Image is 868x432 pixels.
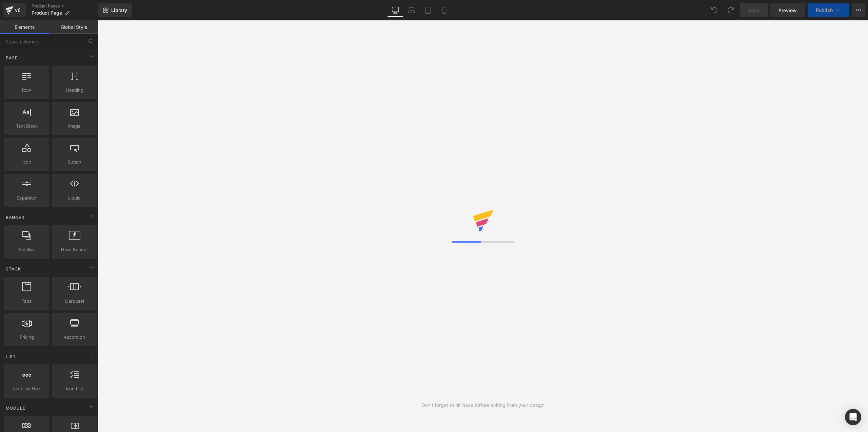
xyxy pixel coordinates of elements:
[54,87,95,94] span: Heading
[54,194,95,202] span: Liquid
[54,298,95,305] span: Carousel
[32,3,98,9] a: Product Pages
[54,158,95,166] span: Button
[845,409,861,425] div: Open Intercom Messenger
[436,3,452,17] a: Mobile
[6,246,47,253] span: Parallax
[5,266,22,272] span: Stack
[421,401,545,409] div: Don't forget to hit Save before exiting from your design
[852,3,865,17] button: More
[724,3,737,17] button: Redo
[3,3,26,17] a: v6
[54,246,95,253] span: Hero Banner
[54,385,95,392] span: Icon List
[5,214,25,221] span: Banner
[6,298,47,305] span: Tabs
[808,3,849,17] button: Publish
[14,6,22,15] div: v6
[6,87,47,94] span: Row
[111,7,127,13] span: Library
[5,55,18,61] span: Base
[54,123,95,130] span: Image
[748,7,759,14] span: Save
[6,194,47,202] span: Separator
[5,353,17,360] span: List
[816,7,833,13] span: Publish
[49,20,98,34] a: Global Style
[32,10,62,16] span: Product Page
[6,158,47,166] span: Icon
[420,3,436,17] a: Tablet
[98,3,132,17] a: New Library
[6,123,47,130] span: Text Block
[403,3,420,17] a: Laptop
[6,334,47,341] span: Pricing
[778,7,797,14] span: Preview
[708,3,721,17] button: Undo
[387,3,403,17] a: Desktop
[770,3,805,17] a: Preview
[5,405,26,411] span: Module
[6,385,47,392] span: Icon List Hoz
[54,334,95,341] span: Accordion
